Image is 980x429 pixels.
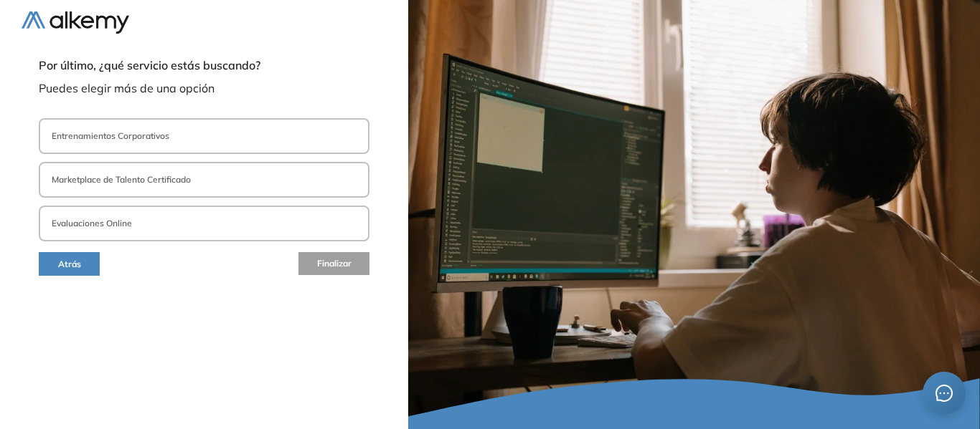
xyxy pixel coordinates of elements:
span: Puedes elegir más de una opción [39,79,369,97]
span: Por último, ¿qué servicio estás buscando? [39,57,369,74]
button: Entrenamientos Corporativos [39,118,369,154]
button: Evaluaciones Online [39,206,369,241]
p: Marketplace de Talento Certificado [52,173,191,186]
p: Evaluaciones Online [52,217,132,230]
button: Finalizar [298,252,369,275]
button: Marketplace de Talento Certificado [39,162,369,198]
span: message [936,385,953,402]
p: Entrenamientos Corporativos [52,130,169,143]
button: Atrás [39,252,100,276]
